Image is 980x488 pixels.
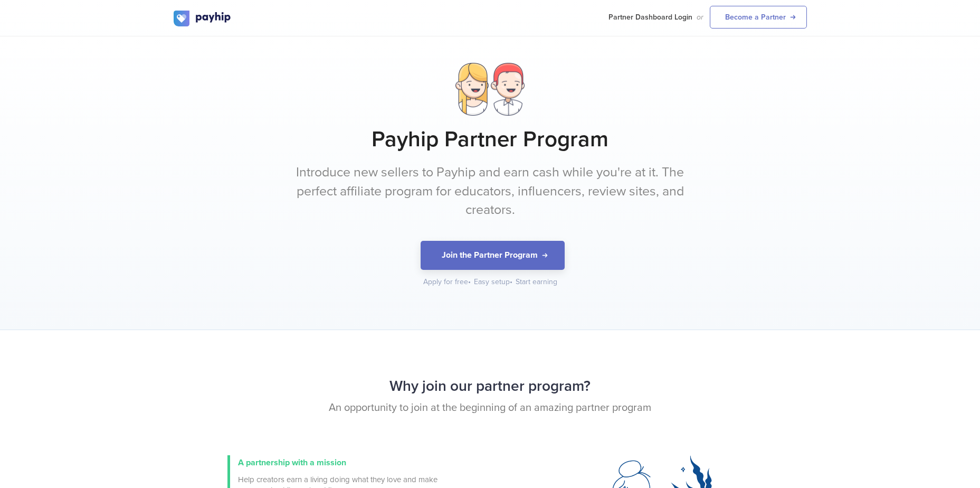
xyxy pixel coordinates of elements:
div: Apply for free [423,277,472,287]
img: logo.svg [174,11,232,26]
h2: Why join our partner program? [174,372,807,400]
img: lady.png [455,63,488,116]
span: • [510,277,512,286]
p: Introduce new sellers to Payhip and earn cash while you're at it. The perfect affiliate program f... [292,163,688,220]
p: An opportunity to join at the beginning of an amazing partner program [174,400,807,416]
img: dude.png [491,63,525,116]
div: Easy setup [474,277,513,287]
h1: Payhip Partner Program [174,126,807,153]
span: A partnership with a mission [238,457,346,468]
button: Join the Partner Program [421,241,565,270]
span: • [468,277,471,286]
a: Become a Partner [710,6,807,29]
div: Start earning [516,277,557,287]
